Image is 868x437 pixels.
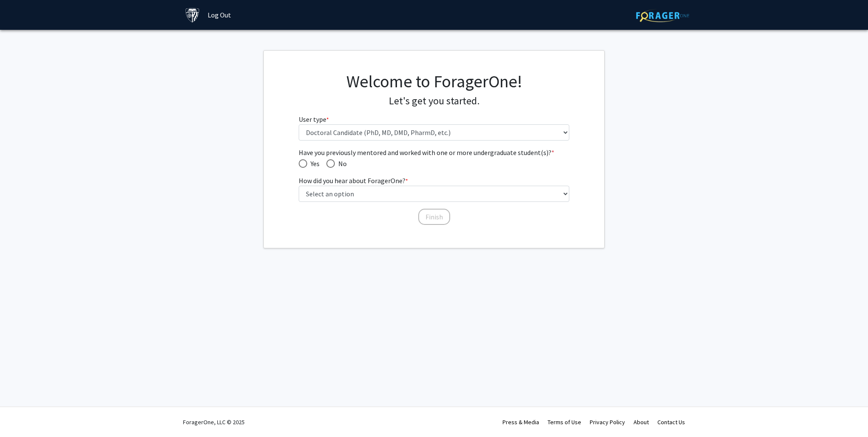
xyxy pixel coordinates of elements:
div: ForagerOne, LLC © 2025 [183,407,245,437]
h4: Let's get you started. [299,95,570,107]
span: No [335,158,347,169]
a: Terms of Use [548,418,581,426]
img: ForagerOne Logo [636,9,689,22]
button: Finish [418,209,450,225]
label: User type [299,114,329,124]
label: How did you hear about ForagerOne? [299,175,408,186]
a: Privacy Policy [590,418,625,426]
a: Contact Us [657,418,685,426]
img: Johns Hopkins University Logo [185,8,200,23]
a: Press & Media [503,418,539,426]
span: Yes [307,158,320,169]
iframe: Chat [6,399,36,431]
h1: Welcome to ForagerOne! [299,71,570,92]
span: Have you previously mentored and worked with one or more undergraduate student(s)? [299,147,570,158]
mat-radio-group: Have you previously mentored and worked with one or more undergraduate student(s)? [299,158,570,169]
a: About [634,418,649,426]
